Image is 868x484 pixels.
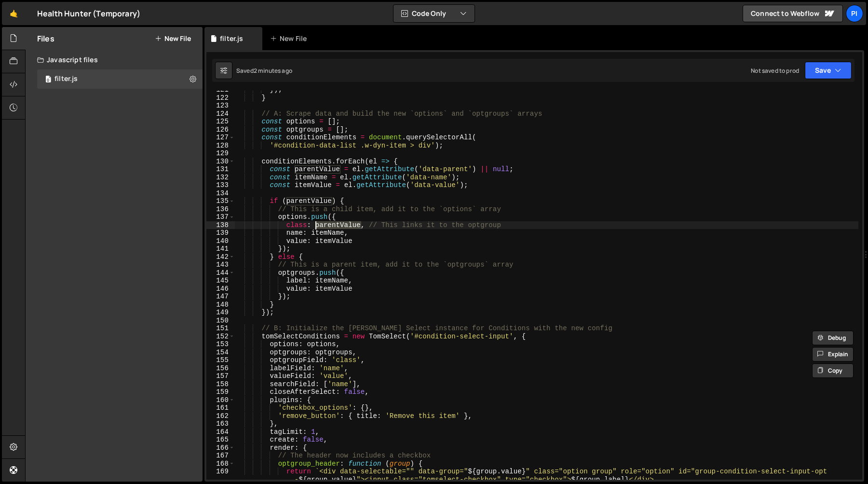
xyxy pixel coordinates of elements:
div: 152 [206,333,235,341]
div: 131 [206,165,235,174]
div: 122 [206,94,235,102]
span: 0 [45,76,51,84]
div: 141 [206,245,235,253]
div: 156 [206,364,235,373]
div: 151 [206,324,235,333]
div: 154 [206,349,235,357]
a: Connect to Webflow [743,5,843,22]
div: 128 [206,142,235,150]
div: 126 [206,126,235,134]
div: 167 [206,452,235,460]
div: 143 [206,261,235,269]
h2: Files [37,33,54,44]
div: 146 [206,285,235,293]
div: 2 minutes ago [254,67,292,75]
a: 🤙 [2,2,26,25]
div: 166 [206,444,235,452]
div: 147 [206,293,235,301]
div: 162 [206,412,235,420]
div: 148 [206,301,235,309]
div: 16494/44708.js [37,69,203,89]
div: 139 [206,229,235,237]
div: 164 [206,428,235,436]
div: 144 [206,269,235,277]
div: 140 [206,237,235,245]
div: 132 [206,174,235,182]
div: 155 [206,356,235,364]
div: Javascript files [26,50,203,69]
div: 137 [206,213,235,221]
button: Debug [812,331,854,345]
div: 153 [206,340,235,349]
div: 157 [206,372,235,380]
button: Save [805,62,852,79]
div: 134 [206,189,235,198]
div: 123 [206,102,235,110]
div: 165 [206,436,235,444]
div: 163 [206,420,235,428]
div: filter.js [220,34,243,43]
div: 161 [206,404,235,412]
div: Saved [236,67,292,75]
div: filter.js [54,75,78,83]
div: Health Hunter (Temporary) [37,8,140,19]
a: Pi [846,5,863,22]
div: 127 [206,134,235,142]
div: 133 [206,181,235,189]
button: Code Only [393,5,475,22]
button: New File [155,35,191,42]
div: 136 [206,205,235,214]
div: 129 [206,149,235,158]
div: Not saved to prod [751,67,799,75]
div: 158 [206,380,235,389]
button: Explain [812,347,854,362]
div: 150 [206,317,235,325]
div: 149 [206,309,235,317]
div: 125 [206,118,235,126]
div: New File [270,34,311,43]
div: 159 [206,388,235,396]
div: 135 [206,197,235,205]
div: 138 [206,221,235,229]
div: 130 [206,158,235,166]
div: 160 [206,396,235,404]
div: 124 [206,110,235,118]
button: Copy [812,363,854,378]
div: 168 [206,460,235,468]
div: 142 [206,253,235,261]
div: 169 [206,468,235,484]
div: 145 [206,277,235,285]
